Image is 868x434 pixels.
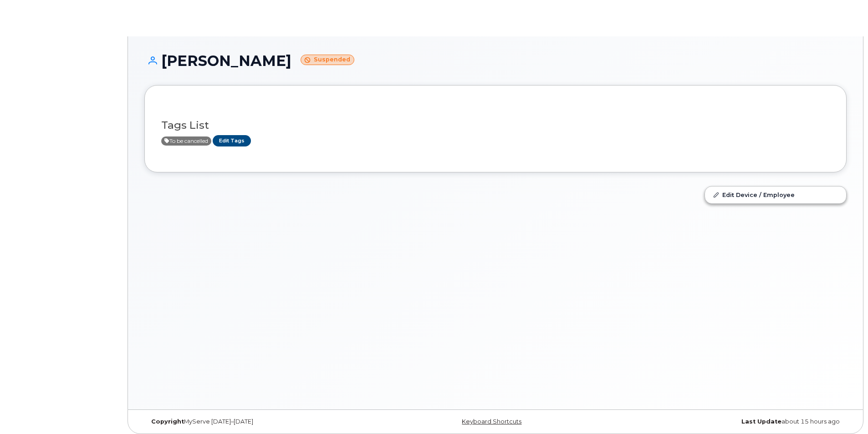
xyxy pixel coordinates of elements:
[151,418,184,425] strong: Copyright
[301,55,354,65] small: Suspended
[462,418,521,425] a: Keyboard Shortcuts
[741,418,781,425] strong: Last Update
[705,187,846,203] a: Edit Device / Employee
[213,135,251,146] a: Edit Tags
[161,136,211,146] span: Active
[161,120,830,131] h3: Tags List
[144,53,847,69] h1: [PERSON_NAME]
[144,418,378,425] div: MyServe [DATE]–[DATE]
[613,418,847,425] div: about 15 hours ago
